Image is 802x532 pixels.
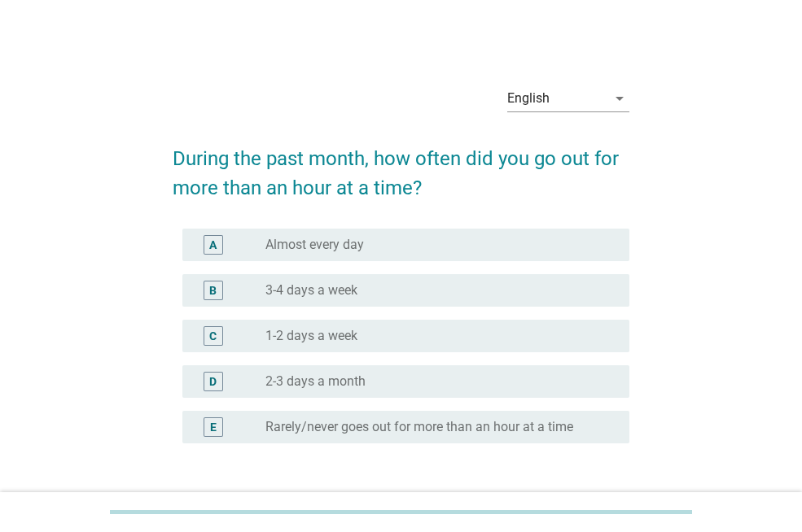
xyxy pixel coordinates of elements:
[610,89,629,108] i: arrow_drop_down
[173,128,629,203] h2: During the past month, how often did you go out for more than an hour at a time?
[209,236,217,253] div: A
[265,282,357,299] label: 3-4 days a week
[265,237,364,253] label: Almost every day
[507,91,550,106] div: English
[210,418,217,435] div: E
[209,373,217,390] div: D
[265,419,573,435] label: Rarely/never goes out for more than an hour at a time
[265,373,366,390] label: 2-3 days a month
[265,328,357,344] label: 1-2 days a week
[209,327,217,344] div: C
[209,281,217,299] div: B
